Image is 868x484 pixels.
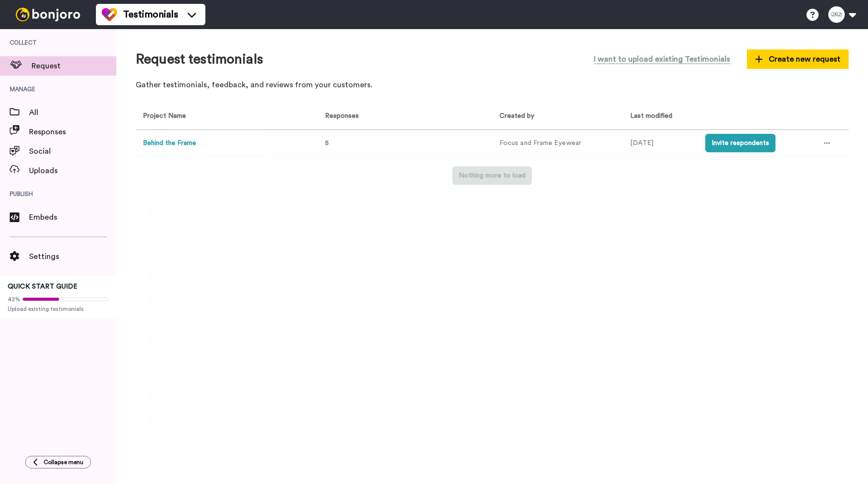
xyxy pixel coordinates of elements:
[755,53,840,65] span: Create new request
[143,138,196,148] button: Behind the Frame
[587,48,737,70] button: I want to upload existing Testimonials
[747,49,849,69] button: Create new request
[136,80,849,91] p: Gather testimonials, feedback, and reviews from your customers.
[29,165,116,177] span: Uploads
[29,145,116,157] span: Social
[705,134,775,152] button: Invite respondents
[31,60,116,72] span: Request
[452,166,532,185] button: Nothing more to load
[123,8,178,21] span: Testimonials
[29,251,116,262] span: Settings
[29,107,116,118] span: All
[492,103,623,130] th: Created by
[29,211,116,223] span: Embeds
[623,130,698,157] td: [DATE]
[25,456,91,468] button: Collapse menu
[321,113,359,119] span: Responses
[44,458,83,466] span: Collapse menu
[594,53,730,65] span: I want to upload existing Testimonials
[29,126,116,138] span: Responses
[136,103,314,130] th: Project Name
[623,103,698,130] th: Last modified
[492,130,623,157] td: Focus and Frame Eyewear
[136,52,263,67] h1: Request testimonials
[102,7,117,22] img: tm-color.svg
[8,283,77,290] span: QUICK START GUIDE
[8,295,20,303] span: 42%
[12,8,84,21] img: bj-logo-header-white.svg
[8,305,108,313] span: Upload existing testimonials
[325,140,329,146] span: 5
